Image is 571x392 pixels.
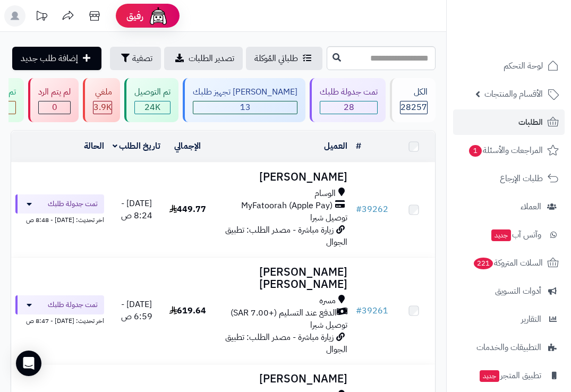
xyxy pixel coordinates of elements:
a: التطبيقات والخدمات [453,335,565,360]
span: # [356,304,362,317]
span: تمت جدولة طلبك [48,300,98,310]
span: جديد [491,229,511,241]
a: الإجمالي [174,140,201,152]
span: [DATE] - 8:24 ص [121,197,152,222]
span: الدفع عند التسليم (+7.00 SAR) [231,307,337,319]
div: تمت جدولة طلبك [320,86,378,98]
span: جديد [480,370,499,382]
span: مسره [319,295,336,307]
span: 3.9K [93,101,112,114]
span: 449.77 [169,203,206,216]
span: السلات المتروكة [473,255,543,270]
span: 28257 [400,101,427,114]
h3: [PERSON_NAME] [215,171,347,183]
span: لوحة التحكم [504,58,543,73]
a: ملغي 3.9K [81,78,122,122]
a: الطلبات [453,109,565,135]
a: الكل28257 [388,78,438,122]
span: زيارة مباشرة - مصدر الطلب: تطبيق الجوال [225,224,347,249]
a: [PERSON_NAME] تجهيز طلبك 13 [181,78,308,122]
span: 619.64 [169,304,206,317]
div: الكل [400,86,428,98]
span: تصدير الطلبات [189,52,234,65]
span: العملاء [521,199,541,214]
a: وآتس آبجديد [453,222,565,248]
a: تمت جدولة طلبك 28 [308,78,388,122]
a: الحالة [84,140,104,152]
a: لم يتم الرد 0 [26,78,81,122]
img: ai-face.png [148,5,169,27]
a: تم التوصيل 24K [122,78,181,122]
a: السلات المتروكة221 [453,250,565,276]
div: لم يتم الرد [38,86,71,98]
a: # [356,140,361,152]
span: طلباتي المُوكلة [254,52,298,65]
a: العميل [324,140,347,152]
div: 23968 [135,101,170,114]
span: 13 [193,101,297,114]
span: الوسام [314,188,336,200]
span: التقارير [521,312,541,327]
span: 28 [320,101,377,114]
span: وآتس آب [490,227,541,242]
span: التطبيقات والخدمات [476,340,541,355]
span: إضافة طلب جديد [21,52,78,65]
a: تاريخ الطلب [113,140,161,152]
a: إضافة طلب جديد [12,47,101,70]
span: MyFatoorah (Apple Pay) [241,200,333,212]
span: المراجعات والأسئلة [468,143,543,158]
a: طلباتي المُوكلة [246,47,322,70]
img: logo-2.png [499,24,561,46]
span: الأقسام والمنتجات [484,87,543,101]
a: تحديثات المنصة [28,5,55,29]
span: تصفية [132,52,152,65]
span: تطبيق المتجر [479,368,541,383]
span: 1 [469,145,482,157]
span: 24K [135,101,170,114]
a: التقارير [453,306,565,332]
a: العملاء [453,194,565,219]
span: # [356,203,362,216]
div: تم التوصيل [134,86,171,98]
span: طلبات الإرجاع [500,171,543,186]
a: #39262 [356,203,388,216]
span: رفيق [126,10,143,22]
a: #39261 [356,304,388,317]
span: زيارة مباشرة - مصدر الطلب: تطبيق الجوال [225,331,347,356]
a: المراجعات والأسئلة1 [453,138,565,163]
span: [DATE] - 6:59 ص [121,298,152,323]
span: توصيل شبرا [310,211,347,224]
a: تطبيق المتجرجديد [453,363,565,388]
div: Open Intercom Messenger [16,351,41,376]
span: تمت جدولة طلبك [48,199,98,209]
div: [PERSON_NAME] تجهيز طلبك [193,86,297,98]
div: 3870 [93,101,112,114]
a: لوحة التحكم [453,53,565,79]
a: تصدير الطلبات [164,47,243,70]
span: 0 [39,101,70,114]
span: الطلبات [518,115,543,130]
span: أدوات التسويق [495,284,541,299]
h3: [PERSON_NAME] [215,373,347,385]
a: أدوات التسويق [453,278,565,304]
button: تصفية [110,47,161,70]
span: 221 [473,258,493,270]
div: ملغي [93,86,112,98]
a: طلبات الإرجاع [453,166,565,191]
div: اخر تحديث: [DATE] - 8:48 ص [15,214,104,225]
h3: [PERSON_NAME] [PERSON_NAME] [215,266,347,291]
span: توصيل شبرا [310,319,347,331]
div: اخر تحديث: [DATE] - 8:47 ص [15,314,104,326]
